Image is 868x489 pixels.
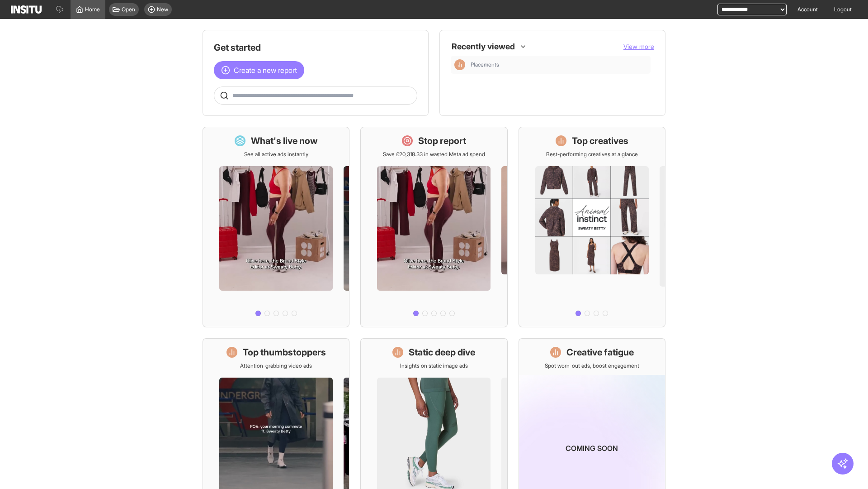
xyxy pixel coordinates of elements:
[234,65,297,76] span: Create a new report
[360,127,507,327] a: Stop reportSave £20,318.33 in wasted Meta ad spend
[214,61,304,79] button: Create a new report
[11,5,42,14] img: Logo
[418,134,466,147] h1: Stop report
[409,346,475,359] h1: Static deep dive
[240,362,312,369] p: Attention-grabbing video ads
[519,127,665,327] a: Top creativesBest-performing creatives at a glance
[244,151,308,158] p: See all active ads instantly
[122,6,135,13] span: Open
[546,151,638,158] p: Best-performing creatives at a glance
[623,43,654,50] span: View more
[454,59,465,70] div: Insights
[203,127,349,327] a: What's live nowSee all active ads instantly
[157,6,168,13] span: New
[400,362,468,369] p: Insights on static image ads
[383,151,485,158] p: Save £20,318.33 in wasted Meta ad spend
[251,134,318,147] h1: What's live now
[572,134,628,147] h1: Top creatives
[85,6,100,13] span: Home
[471,61,647,68] span: Placements
[471,61,499,68] span: Placements
[214,41,417,54] h1: Get started
[623,42,654,51] button: View more
[243,346,326,359] h1: Top thumbstoppers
